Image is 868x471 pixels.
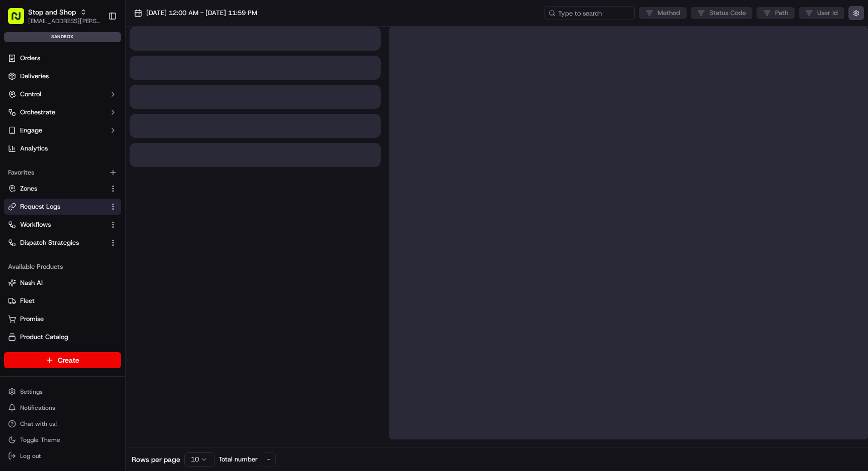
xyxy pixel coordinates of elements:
span: Toggle Theme [20,436,60,444]
button: Settings [4,385,121,399]
input: Type to search [545,6,635,20]
a: Request Logs [8,202,105,211]
button: Dispatch Strategies [4,235,121,251]
a: Fleet [8,296,117,305]
div: Available Products [4,259,121,275]
span: Promise [20,315,44,324]
button: Zones [4,181,121,197]
button: Stop and Shop [28,7,76,17]
span: Dispatch Strategies [20,238,79,247]
button: Product Catalog [4,329,121,345]
a: Product Catalog [8,333,117,342]
span: Engage [20,126,42,135]
span: Product Catalog [20,333,68,342]
span: Create [58,355,79,365]
a: Promise [8,315,117,324]
a: Nash AI [8,278,117,287]
button: [EMAIL_ADDRESS][PERSON_NAME][DOMAIN_NAME] [28,17,100,25]
span: Zones [20,184,37,193]
a: Dispatch Strategies [8,238,105,247]
button: Workflows [4,217,121,233]
span: Log out [20,452,41,460]
span: Orders [20,54,40,63]
a: Zones [8,184,105,193]
span: Analytics [20,144,48,153]
button: Engage [4,122,121,138]
button: Log out [4,449,121,463]
button: Request Logs [4,199,121,215]
button: [DATE] 12:00 AM - [DATE] 11:59 PM [130,6,262,20]
span: Control [20,90,41,99]
a: Workflows [8,220,105,229]
span: Total number [219,455,258,464]
span: [DATE] 12:00 AM - [DATE] 11:59 PM [146,9,257,18]
a: Analytics [4,140,121,156]
span: Fleet [20,296,35,305]
button: Promise [4,311,121,327]
button: Notifications [4,401,121,415]
a: Deliveries [4,68,121,84]
span: Orchestrate [20,108,55,117]
button: Stop and Shop[EMAIL_ADDRESS][PERSON_NAME][DOMAIN_NAME] [4,4,104,28]
div: Favorites [4,165,121,181]
span: Notifications [20,404,55,412]
button: Orchestrate [4,104,121,120]
button: Fleet [4,293,121,309]
button: Toggle Theme [4,433,121,447]
span: Nash AI [20,278,43,287]
div: - [262,452,276,466]
div: sandbox [4,32,121,42]
span: Chat with us! [20,420,57,428]
span: Settings [20,388,43,396]
span: Deliveries [20,72,49,81]
button: Nash AI [4,275,121,291]
a: Orders [4,50,121,66]
span: Rows per page [132,454,180,464]
span: Workflows [20,220,51,229]
span: Request Logs [20,202,60,211]
button: Chat with us! [4,417,121,431]
button: Create [4,352,121,368]
button: Control [4,86,121,102]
